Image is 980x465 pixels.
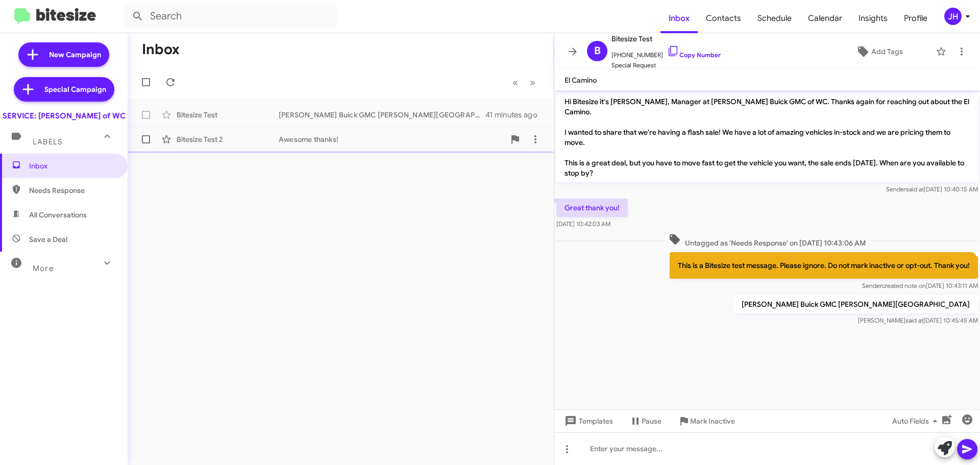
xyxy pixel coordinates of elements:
span: Labels [33,137,62,146]
span: Special Request [611,60,721,70]
a: Inbox [660,4,698,33]
span: El Camino [565,76,597,85]
span: Untagged as 'Needs Response' on [DATE] 10:43:06 AM [665,233,870,248]
button: Add Tags [826,42,931,61]
p: This is a Bitesize test message. Please ignore. Do not mark inactive or opt-out. Thank you! [670,252,978,279]
a: Insights [850,4,896,33]
span: Sender [DATE] 10:40:15 AM [886,185,978,193]
span: « [512,76,518,89]
span: New Campaign [49,50,101,60]
input: Search [124,4,338,29]
span: Templates [562,412,613,430]
button: Pause [621,412,670,430]
div: [PERSON_NAME] Buick GMC [PERSON_NAME][GEOGRAPHIC_DATA] [279,110,485,120]
div: Bitesize Test [177,110,279,120]
a: Calendar [800,4,850,33]
span: Special Campaign [44,84,106,94]
p: Great thank you! [556,199,628,217]
span: said at [905,316,923,324]
span: All Conversations [29,210,87,220]
span: [PERSON_NAME] [DATE] 10:45:45 AM [858,316,978,324]
div: JH [944,8,962,25]
span: Bitesize Test [611,33,721,45]
div: Awesome thanks! [279,134,505,144]
span: said at [906,185,924,193]
a: Special Campaign [14,77,114,102]
p: [PERSON_NAME] Buick GMC [PERSON_NAME][GEOGRAPHIC_DATA] [733,295,978,313]
span: Inbox [29,161,116,171]
button: Auto Fields [884,412,949,430]
span: Auto Fields [892,412,941,430]
div: 41 minutes ago [485,110,546,120]
a: Copy Number [667,51,721,59]
h1: Inbox [142,41,180,58]
p: Hi Bitesize it's [PERSON_NAME], Manager at [PERSON_NAME] Buick GMC of WC. Thanks again for reachi... [556,92,978,182]
span: Mark Inactive [690,412,735,430]
button: JH [936,8,969,25]
a: Schedule [749,4,800,33]
div: Bitesize Test 2 [177,134,279,144]
nav: Page navigation example [507,72,542,93]
div: SERVICE: [PERSON_NAME] of WC [3,111,126,121]
a: New Campaign [18,42,109,67]
span: Save a Deal [29,234,67,244]
span: Add Tags [871,42,903,61]
button: Mark Inactive [670,412,743,430]
span: More [33,264,54,273]
span: » [530,76,535,89]
button: Templates [554,412,621,430]
span: created note on [882,282,926,289]
button: Next [524,72,542,93]
a: Contacts [698,4,749,33]
span: B [594,43,601,59]
span: Sender [DATE] 10:43:11 AM [862,282,978,289]
span: Needs Response [29,185,116,195]
a: Profile [896,4,936,33]
span: [PHONE_NUMBER] [611,45,721,60]
span: Pause [642,412,661,430]
span: [DATE] 10:42:03 AM [556,220,610,228]
button: Previous [506,72,524,93]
